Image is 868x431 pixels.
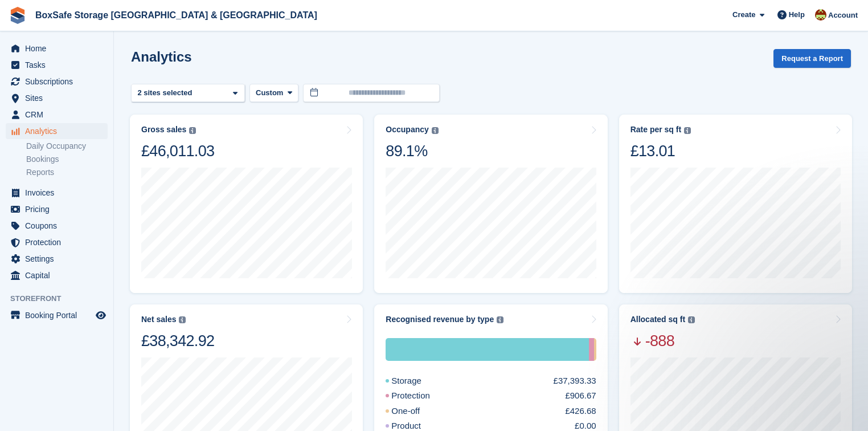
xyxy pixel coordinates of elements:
[25,74,93,90] span: Subscriptions
[386,125,428,135] div: Occupancy
[141,125,186,135] div: Gross sales
[25,107,93,123] span: CRM
[25,123,93,139] span: Analytics
[386,389,457,402] div: Protection
[6,185,108,201] a: menu
[565,389,596,402] div: £906.67
[497,316,503,323] img: icon-info-grey-7440780725fd019a000dd9b08b2336e03edf1995a4989e88bcd33f0948082b44.svg
[25,201,93,217] span: Pricing
[141,331,214,351] div: £38,342.92
[6,201,108,217] a: menu
[25,90,93,106] span: Sites
[25,218,93,234] span: Coupons
[6,90,108,106] a: menu
[25,57,93,73] span: Tasks
[141,141,214,161] div: £46,011.03
[6,251,108,267] a: menu
[9,7,26,24] img: stora-icon-8386f47178a22dfd0bd8f6a31ec36ba5ce8667c1dd55bd0f319d3a0aa187defe.svg
[432,127,439,134] img: icon-info-grey-7440780725fd019a000dd9b08b2336e03edf1995a4989e88bcd33f0948082b44.svg
[131,49,192,64] h2: Analytics
[10,293,113,304] span: Storefront
[189,127,196,134] img: icon-info-grey-7440780725fd019a000dd9b08b2336e03edf1995a4989e88bcd33f0948082b44.svg
[6,123,108,139] a: menu
[773,49,851,68] button: Request a Report
[386,315,494,324] div: Recognised revenue by type
[630,315,685,324] div: Allocated sq ft
[26,141,108,152] a: Daily Occupancy
[6,107,108,123] a: menu
[630,125,681,135] div: Rate per sq ft
[554,375,596,388] div: £37,393.33
[25,40,93,56] span: Home
[565,405,596,418] div: £426.68
[386,338,589,361] div: Storage
[6,218,108,234] a: menu
[732,9,755,21] span: Create
[815,9,826,21] img: Kim
[136,87,196,99] div: 2 sites selected
[6,57,108,73] a: menu
[25,251,93,267] span: Settings
[6,267,108,283] a: menu
[684,127,691,134] img: icon-info-grey-7440780725fd019a000dd9b08b2336e03edf1995a4989e88bcd33f0948082b44.svg
[386,141,438,161] div: 89.1%
[828,10,858,21] span: Account
[94,308,108,322] a: Preview store
[25,234,93,250] span: Protection
[6,74,108,90] a: menu
[386,405,447,418] div: One-off
[386,375,449,388] div: Storage
[6,234,108,250] a: menu
[256,87,283,99] span: Custom
[31,6,322,25] a: BoxSafe Storage [GEOGRAPHIC_DATA] & [GEOGRAPHIC_DATA]
[25,307,93,323] span: Booking Portal
[6,40,108,56] a: menu
[25,267,93,283] span: Capital
[589,338,594,361] div: Protection
[594,338,596,361] div: One-off
[179,316,186,323] img: icon-info-grey-7440780725fd019a000dd9b08b2336e03edf1995a4989e88bcd33f0948082b44.svg
[141,315,176,324] div: Net sales
[789,9,805,21] span: Help
[630,331,695,351] span: -888
[6,307,108,323] a: menu
[26,154,108,165] a: Bookings
[26,167,108,178] a: Reports
[630,141,691,161] div: £13.01
[249,84,298,103] button: Custom
[688,316,695,323] img: icon-info-grey-7440780725fd019a000dd9b08b2336e03edf1995a4989e88bcd33f0948082b44.svg
[25,185,93,201] span: Invoices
